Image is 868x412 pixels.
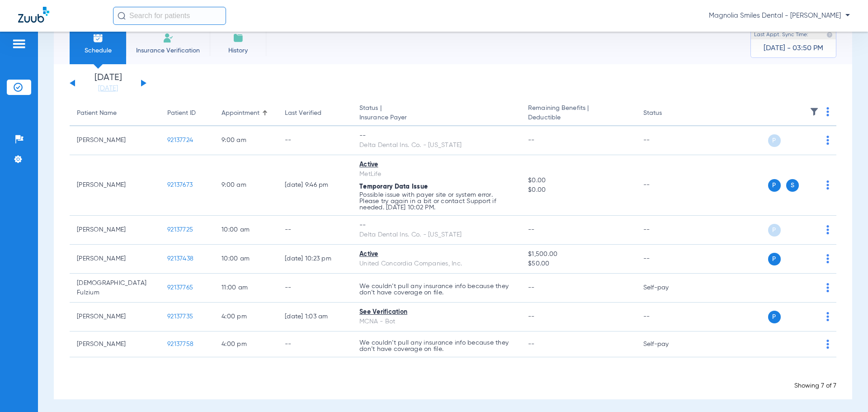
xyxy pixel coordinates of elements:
[70,331,160,357] td: [PERSON_NAME]
[826,136,829,145] img: group-dot-blue.svg
[167,341,193,347] span: 92137758
[528,341,535,347] span: --
[636,155,697,216] td: --
[167,109,196,118] div: Patient ID
[278,216,352,245] td: --
[528,227,535,233] span: --
[222,109,259,118] div: Appointment
[359,221,514,230] div: --
[70,126,160,155] td: [PERSON_NAME]
[359,131,514,141] div: --
[528,284,535,291] span: --
[786,179,799,192] span: S
[528,259,628,269] span: $50.00
[278,126,352,155] td: --
[636,101,697,126] th: Status
[636,126,697,155] td: --
[167,137,193,143] span: 92137724
[768,311,781,323] span: P
[636,274,697,303] td: Self-pay
[826,32,833,38] img: last sync help info
[163,33,174,43] img: Manual Insurance Verification
[167,109,207,118] div: Patient ID
[826,283,829,292] img: group-dot-blue.svg
[93,33,104,43] img: Schedule
[359,141,514,150] div: Delta Dental Ins. Co. - [US_STATE]
[826,340,829,349] img: group-dot-blue.svg
[359,113,514,123] span: Insurance Payer
[764,44,823,53] span: [DATE] - 03:50 PM
[214,303,278,331] td: 4:00 PM
[826,254,829,263] img: group-dot-blue.svg
[278,331,352,357] td: --
[826,225,829,234] img: group-dot-blue.svg
[768,224,781,237] span: P
[70,216,160,245] td: [PERSON_NAME]
[133,46,203,55] span: Insurance Verification
[528,137,535,143] span: --
[754,30,808,39] span: Last Appt. Sync Time:
[77,109,153,118] div: Patient Name
[359,308,514,317] div: See Verification
[77,109,117,118] div: Patient Name
[81,73,135,93] li: [DATE]
[214,245,278,274] td: 10:00 AM
[81,84,135,93] a: [DATE]
[70,245,160,274] td: [PERSON_NAME]
[528,313,535,320] span: --
[768,253,781,265] span: P
[636,331,697,357] td: Self-pay
[352,101,521,126] th: Status |
[214,216,278,245] td: 10:00 AM
[359,283,514,296] p: We couldn’t pull any insurance info because they don’t have coverage on file.
[214,331,278,357] td: 4:00 PM
[359,184,428,190] span: Temporary Data Issue
[768,179,781,192] span: P
[521,101,636,126] th: Remaining Benefits |
[636,216,697,245] td: --
[278,303,352,331] td: [DATE] 1:03 AM
[18,7,49,23] img: Zuub Logo
[222,109,270,118] div: Appointment
[70,274,160,303] td: [DEMOGRAPHIC_DATA] Fulzium
[285,109,321,118] div: Last Verified
[12,38,26,49] img: hamburger-icon
[359,317,514,327] div: MCNA - Bot
[528,113,628,123] span: Deductible
[528,250,628,259] span: $1,500.00
[528,176,628,185] span: $0.00
[167,182,193,188] span: 92137673
[278,274,352,303] td: --
[113,7,226,25] input: Search for patients
[823,369,868,412] iframe: Chat Widget
[768,134,781,147] span: P
[167,256,193,262] span: 92137438
[278,155,352,216] td: [DATE] 9:46 PM
[118,12,126,20] img: Search Icon
[810,107,819,116] img: filter.svg
[70,155,160,216] td: [PERSON_NAME]
[709,11,850,20] span: Magnolia Smiles Dental - [PERSON_NAME]
[233,33,244,43] img: History
[826,180,829,189] img: group-dot-blue.svg
[359,250,514,259] div: Active
[214,274,278,303] td: 11:00 AM
[794,383,836,389] span: Showing 7 of 7
[359,160,514,170] div: Active
[826,312,829,321] img: group-dot-blue.svg
[217,46,259,55] span: History
[359,230,514,240] div: Delta Dental Ins. Co. - [US_STATE]
[359,170,514,179] div: MetLife
[214,155,278,216] td: 9:00 AM
[359,340,514,352] p: We couldn’t pull any insurance info because they don’t have coverage on file.
[167,227,193,233] span: 92137725
[528,185,628,195] span: $0.00
[636,303,697,331] td: --
[285,109,345,118] div: Last Verified
[214,126,278,155] td: 9:00 AM
[359,192,514,211] p: Possible issue with payer site or system error. Please try again in a bit or contact Support if n...
[278,245,352,274] td: [DATE] 10:23 PM
[76,46,119,55] span: Schedule
[70,303,160,331] td: [PERSON_NAME]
